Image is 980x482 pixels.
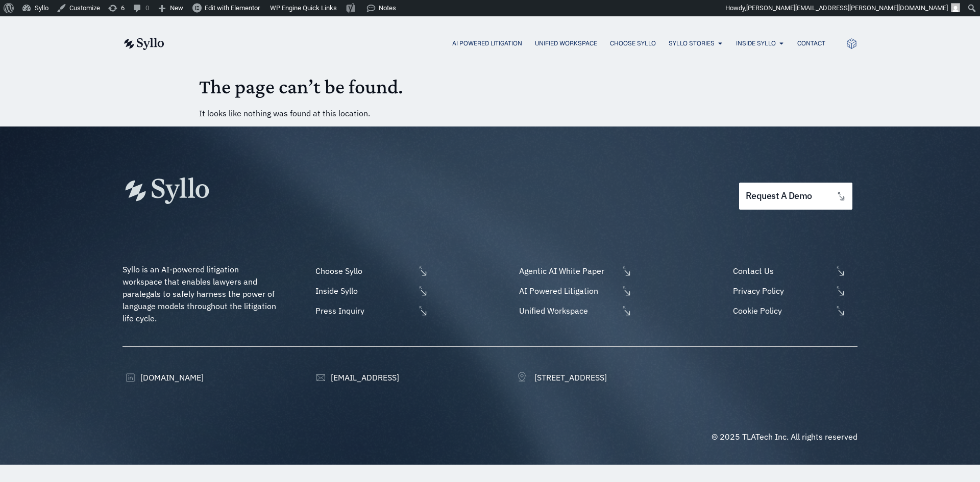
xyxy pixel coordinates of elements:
span: Unified Workspace [517,305,619,317]
p: It looks like nothing was found at this location. [199,107,781,119]
span: Inside Syllo [313,285,415,297]
a: Cookie Policy [730,305,857,317]
span: Cookie Policy [730,305,832,317]
a: Unified Workspace [535,39,597,48]
a: request a demo [739,183,852,210]
nav: Menu [185,39,825,48]
span: [STREET_ADDRESS] [532,371,607,384]
a: Contact Us [730,265,857,277]
a: Unified Workspace [517,305,632,317]
span: © 2025 TLATech Inc. All rights reserved [712,432,857,442]
span: Agentic AI White Paper [517,265,619,277]
a: [DOMAIN_NAME] [122,371,204,384]
a: Syllo Stories [669,39,715,48]
div: Menu Toggle [185,39,825,48]
a: [EMAIL_ADDRESS] [313,371,399,384]
a: Inside Syllo [313,285,428,297]
a: Inside Syllo [736,39,776,48]
a: Privacy Policy [730,285,857,297]
a: Agentic AI White Paper [517,265,632,277]
span: request a demo [746,191,812,201]
span: Edit with Elementor [205,4,260,12]
a: AI Powered Litigation [517,285,632,297]
span: Privacy Policy [730,285,832,297]
span: [PERSON_NAME][EMAIL_ADDRESS][PERSON_NAME][DOMAIN_NAME] [746,4,948,12]
span: [EMAIL_ADDRESS] [328,371,399,384]
a: Contact [797,39,825,48]
span: Choose Syllo [313,265,415,277]
a: Choose Syllo [313,265,428,277]
a: [STREET_ADDRESS] [517,371,607,384]
a: Press Inquiry [313,305,428,317]
span: Syllo is an AI-powered litigation workspace that enables lawyers and paralegals to safely harness... [122,264,278,323]
img: syllo [122,38,164,50]
span: Press Inquiry [313,305,415,317]
h1: The page can’t be found. [199,74,781,99]
span: AI Powered Litigation [517,285,619,297]
a: AI Powered Litigation [452,39,522,48]
a: Choose Syllo [610,39,656,48]
span: Contact Us [730,265,832,277]
span: [DOMAIN_NAME] [138,371,204,384]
